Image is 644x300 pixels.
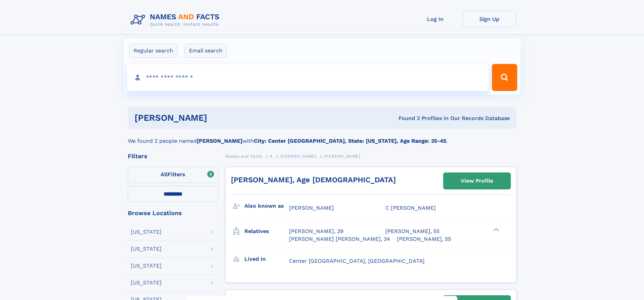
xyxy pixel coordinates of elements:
[303,115,510,122] div: Found 2 Profiles In Our Records Database
[128,129,517,145] div: We found 2 people named with .
[444,173,510,189] a: View Profile
[131,280,162,285] div: [US_STATE]
[128,153,218,159] div: Filters
[289,258,425,264] span: Center [GEOGRAPHIC_DATA], [GEOGRAPHIC_DATA]
[131,229,162,235] div: [US_STATE]
[461,173,493,189] div: View Profile
[270,154,273,159] span: K
[244,226,289,237] h3: Relatives
[225,152,262,160] a: Names and Facts
[289,205,334,211] span: [PERSON_NAME]
[270,152,273,160] a: K
[244,200,289,212] h3: Also known as
[135,114,303,122] h1: [PERSON_NAME]
[385,228,439,235] a: [PERSON_NAME], 55
[254,138,446,144] b: City: Center [GEOGRAPHIC_DATA], State: [US_STATE], Age Range: 35-45
[408,11,462,27] a: Log In
[324,154,360,159] span: [PERSON_NAME]
[492,228,500,232] div: ❯
[185,44,227,58] label: Email search
[280,152,316,160] a: [PERSON_NAME]
[197,138,242,144] b: [PERSON_NAME]
[128,167,218,183] label: Filters
[127,64,489,91] input: search input
[385,205,436,211] span: C [PERSON_NAME]
[231,176,396,184] a: [PERSON_NAME], Age [DEMOGRAPHIC_DATA]
[128,210,218,216] div: Browse Locations
[129,44,177,58] label: Regular search
[492,64,517,91] button: Search Button
[280,154,316,159] span: [PERSON_NAME]
[128,11,225,29] img: Logo Names and Facts
[131,263,162,269] div: [US_STATE]
[462,11,517,27] a: Sign Up
[131,246,162,252] div: [US_STATE]
[289,228,343,235] a: [PERSON_NAME], 29
[161,171,168,178] span: All
[244,253,289,265] h3: Lived in
[397,235,451,243] a: [PERSON_NAME], 55
[289,235,390,243] a: [PERSON_NAME] [PERSON_NAME], 34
